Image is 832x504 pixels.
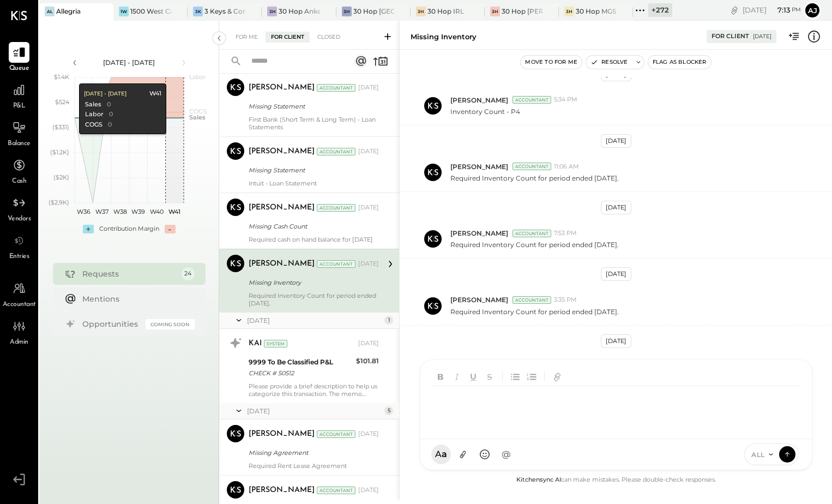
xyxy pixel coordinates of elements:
a: Queue [1,42,38,74]
div: [DATE] - [DATE] [83,90,126,98]
div: Coming Soon [146,319,195,329]
div: [DATE] [601,267,631,281]
div: [DATE] [358,339,379,348]
button: Ordered List [524,369,539,384]
div: 3K [193,7,203,16]
div: [PERSON_NAME] [249,259,315,269]
div: Accountant [317,84,355,92]
div: 3H [267,7,277,16]
a: Cash [1,155,38,187]
div: 30 Hop [GEOGRAPHIC_DATA] [353,7,394,16]
div: copy link [729,4,740,16]
div: [PERSON_NAME] [249,146,315,157]
div: [DATE] [358,147,379,156]
div: Intuit - Loan Statement [249,179,379,187]
a: Accountant [1,278,38,310]
div: 3H [490,7,500,16]
a: Vendors [1,193,38,224]
text: Sales [189,113,206,121]
div: - [165,225,176,233]
button: Add URL [550,369,564,384]
a: P&L [1,80,38,111]
div: [PERSON_NAME] [249,429,315,440]
div: For Client [712,32,749,41]
text: Labor [189,73,206,81]
button: Bold [433,369,448,384]
span: Admin [10,338,28,347]
button: @ [497,445,516,464]
div: [PERSON_NAME] [249,485,315,496]
div: 3H [564,7,574,16]
div: [DATE] [743,5,801,15]
div: Accountant [317,487,355,494]
button: Aj [804,2,821,19]
div: Accountant [317,430,355,438]
div: 9999 To Be Classified P&L [249,357,353,368]
div: Sales [85,100,101,109]
text: ($1.2K) [50,148,69,156]
div: Missing Agreement [249,447,376,458]
span: Entries [9,252,29,262]
div: [DATE] [247,316,382,325]
div: 3H [416,7,426,16]
div: [PERSON_NAME] [249,202,315,213]
div: For Me [230,32,263,43]
div: [DATE] - [DATE] [83,58,176,67]
div: Accountant [513,230,551,237]
button: Italic [450,369,464,384]
div: Required Rent Lease Agreement [249,462,379,470]
div: 1W [119,7,129,16]
text: W40 [149,208,163,215]
div: [DATE] [601,201,631,214]
div: Missing Inventory [249,277,376,288]
text: $1.4K [54,73,69,81]
button: Move to for me [521,56,582,69]
a: Entries [1,230,38,262]
div: Required Inventory Count for period ended [DATE]. [249,292,379,307]
span: Queue [9,64,29,74]
div: 1500 West Capital LP [130,7,171,16]
div: First Bank (Short Term & Long Term) - Loan Statements [249,116,379,131]
button: Aa [431,445,451,464]
div: Accountant [513,163,551,170]
div: [DATE] [358,260,379,268]
div: Missing Statement [249,165,376,176]
text: W37 [95,208,108,215]
text: COGS [189,107,207,115]
span: a [442,449,447,460]
div: [DATE] [358,203,379,212]
div: KAI [249,338,262,349]
span: 3:35 PM [554,296,577,304]
text: W39 [131,208,145,215]
div: 30 Hop MGS [576,7,616,16]
div: Closed [312,32,346,43]
span: Cash [12,177,26,187]
div: 0 [106,100,110,109]
div: [PERSON_NAME] [249,82,315,93]
button: Flag as Blocker [648,56,711,69]
div: [DATE] [358,486,379,495]
div: Accountant [317,260,355,268]
div: 0 [108,110,112,119]
span: Vendors [8,214,31,224]
p: Required Inventory Count for period ended [DATE]. [450,307,619,316]
div: Opportunities [82,319,140,329]
text: ($2.9K) [49,199,69,206]
text: ($331) [52,123,69,131]
div: [DATE] [601,134,631,148]
p: Inventory Count - P4 [450,107,520,116]
button: Resolve [586,56,632,69]
text: $524 [55,98,70,106]
span: P&L [13,101,26,111]
div: COGS [85,121,102,129]
span: [PERSON_NAME] [450,295,508,304]
button: Underline [466,369,480,384]
div: Missing Statement [249,101,376,112]
div: [DATE] [358,430,379,439]
button: Unordered List [508,369,522,384]
div: Contribution Margin [99,225,159,233]
span: Balance [8,139,31,149]
span: [PERSON_NAME] [450,95,508,105]
div: Requests [82,268,176,279]
div: W41 [149,89,161,98]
